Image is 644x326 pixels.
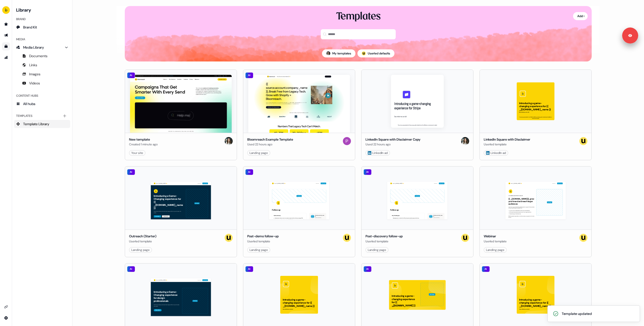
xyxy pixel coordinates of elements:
[2,314,10,322] a: Go to integrations
[245,72,253,78] div: AI
[243,70,355,160] button: Bloomreach Example TemplateAIBloomreach Example TemplateUsed 22 hours agoPeterLanding page
[14,112,70,120] div: Templates
[129,239,156,244] div: Userled template
[461,137,469,145] img: Billie
[366,142,420,147] div: Used 22 hours ago
[14,92,70,100] div: Content Hubs
[357,49,394,57] button: userled logo;Userled defaults
[479,70,592,160] button: Introducing a game-changing experience for {{ _[DOMAIN_NAME]_name }}See what we can do!This ad wa...
[2,53,10,61] a: Go to attribution
[129,234,156,239] div: Outreach (Starter)
[484,234,507,239] div: Webinar
[366,137,420,142] div: LinkedIn Square with Disclaimer Copy
[362,51,366,55] div: ;
[343,234,351,242] img: userled logo
[23,25,37,30] span: Brand Kit
[250,247,268,252] div: Landing page
[361,166,473,257] button: Hey {{ _[DOMAIN_NAME] }} 👋Learn moreBook a demoYour imageFollow upKey Challenges Breaking down co...
[23,45,44,50] span: Media Library
[14,52,70,60] a: Documents
[486,247,504,252] div: Landing page
[131,150,143,155] div: Your site
[29,53,48,58] span: Documents
[250,150,268,155] div: Landing page
[361,70,473,160] button: LinkedIn Square with Disclaimer CopyLinkedIn Square with Disclaimer CopyUsed 22 hours agoBillie L...
[243,166,355,257] button: Hey {{ _[DOMAIN_NAME] }} 👋Learn moreBook a demoYour imageFollow upCall summary Understand what cu...
[14,15,70,23] div: Brand
[364,266,372,272] div: AI
[366,234,403,239] div: Post-discovery follow-up
[368,247,386,252] div: Landing page
[127,169,135,175] div: AI
[368,150,388,155] div: LinkedIn ad
[484,239,507,244] div: Userled template
[366,239,403,244] div: Userled template
[29,81,40,86] span: Videos
[391,75,444,128] img: LinkedIn Square with Disclaimer Copy
[14,120,70,128] a: Template Library
[326,51,330,55] img: Billie
[14,35,70,43] div: Media
[362,51,366,55] img: userled logo
[29,72,41,77] span: Images
[125,166,237,257] button: Hey {{ _[DOMAIN_NAME] }} 👋Learn moreBook a demoIntroducing a Game-Changing experience for {{ _[DO...
[482,266,490,272] div: AI
[247,142,293,147] div: Used 22 hours ago
[364,169,372,175] div: AI
[562,311,592,316] div: Template updated
[2,20,10,28] a: Go to prospects
[127,266,135,272] div: AI
[129,137,158,142] div: New template
[131,247,150,252] div: Landing page
[14,70,70,78] a: Images
[129,142,158,147] div: Created 1 minute ago
[125,70,237,160] button: New templateAINew templateCreated 1 minute agoBillieYour site
[2,31,10,39] a: Go to outbound experience
[225,137,233,145] img: Billie
[479,166,592,257] button: Hey {{ _[DOMAIN_NAME] }} 👋Learn moreBook a demoLIVE WEBINAR | [DATE] 1PM EST | 10AM PST{{ _[DOMAI...
[247,239,279,244] div: Userled template
[245,266,253,272] div: AI
[14,23,70,31] a: Brand Kit
[461,234,469,242] img: userled logo
[486,150,506,155] div: LinkedIn ad
[14,6,70,13] h3: Library
[14,100,70,108] a: All hubs
[245,169,253,175] div: AI
[484,142,530,147] div: Userled template
[484,137,530,142] div: LinkedIn Square with Disclaimer
[29,62,37,68] span: Links
[247,137,293,142] div: Bloomreach Example Template
[14,61,70,69] a: Links
[248,75,350,133] img: Bloomreach Example Template
[127,72,135,78] div: AI
[14,43,70,51] a: Media Library
[2,303,10,311] a: Go to integrations
[130,75,232,133] img: New template
[343,137,351,145] img: Peter
[336,10,381,23] div: Templates
[579,234,587,242] img: userled logo
[579,137,587,145] img: userled logo
[225,234,233,242] img: userled logo
[23,121,49,126] span: Template Library
[573,12,588,20] button: Add
[23,101,35,106] span: All hubs
[322,49,355,57] button: My templates
[2,42,10,50] a: Go to templates
[247,234,279,239] div: Post-demo follow-up
[14,79,70,87] a: Videos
